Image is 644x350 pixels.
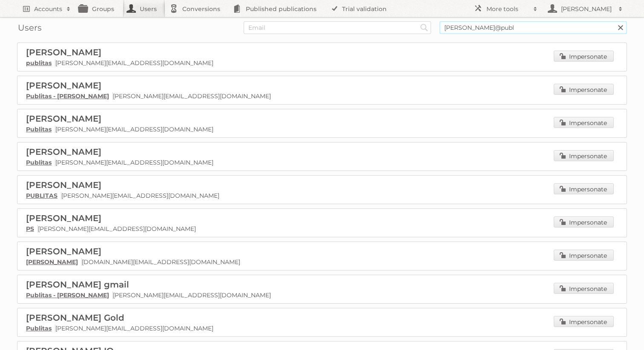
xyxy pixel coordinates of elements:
[34,5,62,13] h2: Accounts
[554,150,614,161] a: Impersonate
[26,324,618,332] p: [PERSON_NAME][EMAIL_ADDRESS][DOMAIN_NAME]
[26,147,101,157] span: [PERSON_NAME]
[26,125,618,133] p: [PERSON_NAME][EMAIL_ADDRESS][DOMAIN_NAME]
[26,47,101,57] span: [PERSON_NAME]
[26,180,101,190] span: [PERSON_NAME]
[26,324,52,332] a: Publitas
[26,192,618,199] p: [PERSON_NAME][EMAIL_ADDRESS][DOMAIN_NAME]
[26,159,52,166] a: Publitas
[26,279,129,290] span: [PERSON_NAME] gmail
[26,114,101,124] span: [PERSON_NAME]
[244,21,431,34] input: Email
[26,258,78,266] a: [PERSON_NAME]
[554,51,614,62] a: Impersonate
[554,316,614,327] a: Impersonate
[440,21,627,34] input: Name
[26,59,52,67] a: publitas
[26,225,618,233] p: [PERSON_NAME][EMAIL_ADDRESS][DOMAIN_NAME]
[554,283,614,294] a: Impersonate
[26,159,618,166] p: [PERSON_NAME][EMAIL_ADDRESS][DOMAIN_NAME]
[554,84,614,95] a: Impersonate
[554,183,614,194] a: Impersonate
[554,250,614,261] a: Impersonate
[26,125,52,133] a: Publitas
[559,5,614,13] h2: [PERSON_NAME]
[554,216,614,228] a: Impersonate
[486,5,529,13] h2: More tools
[26,192,57,199] a: PUBLITAS
[26,59,618,67] p: [PERSON_NAME][EMAIL_ADDRESS][DOMAIN_NAME]
[26,313,124,323] span: [PERSON_NAME] Gold
[26,291,109,299] a: Publitas - [PERSON_NAME]
[26,291,618,299] p: [PERSON_NAME][EMAIL_ADDRESS][DOMAIN_NAME]
[26,92,618,100] p: [PERSON_NAME][EMAIL_ADDRESS][DOMAIN_NAME]
[26,80,101,91] span: [PERSON_NAME]
[26,246,101,256] span: [PERSON_NAME]
[26,258,618,266] p: [DOMAIN_NAME][EMAIL_ADDRESS][DOMAIN_NAME]
[26,92,109,100] a: Publitas - [PERSON_NAME]
[418,21,431,34] input: Search
[26,213,101,223] span: [PERSON_NAME]
[554,117,614,128] a: Impersonate
[26,225,34,233] a: PS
